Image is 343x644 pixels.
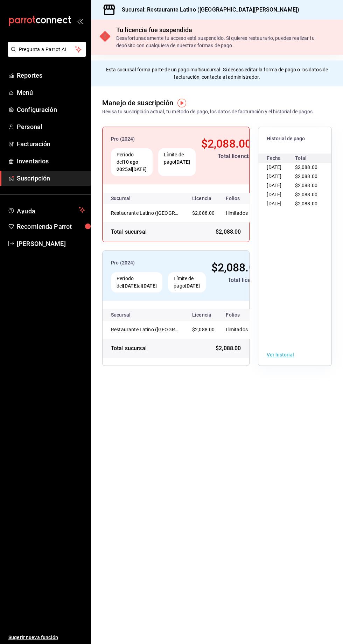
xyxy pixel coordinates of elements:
[111,326,181,333] div: Restaurante Latino (San Jeronimo MTY)
[111,326,181,333] div: Restaurante Latino ([GEOGRAPHIC_DATA][PERSON_NAME] MTY)
[17,206,76,214] span: Ayuda
[187,193,220,204] th: Licencia
[142,283,157,289] strong: [DATE]
[267,154,295,163] div: Fecha
[116,35,335,49] div: Desafortunadamente tu acceso está suspendido. Si quieres restaurarlo, puedes realizar tu depósito...
[201,152,251,161] div: Total licencia
[132,167,147,172] strong: [DATE]
[111,312,149,318] div: Sucursal
[267,199,295,208] div: [DATE]
[201,137,251,150] span: $2,088.00
[8,42,86,57] button: Pregunta a Parrot AI
[111,210,181,217] div: Restaurante Latino (San Jeronimo MTY)
[123,283,138,289] strong: [DATE]
[17,222,85,231] span: Recomienda Parrot
[17,88,85,97] span: Menú
[295,192,317,197] span: $2,088.00
[175,159,190,165] strong: [DATE]
[111,272,162,292] div: Periodo del al
[116,25,335,35] div: Tu licencia fue suspendida
[77,18,83,24] button: open_drawer_menu
[295,201,317,206] span: $2,088.00
[111,210,181,217] div: Restaurante Latino ([GEOGRAPHIC_DATA][PERSON_NAME] MTY)
[102,98,173,108] div: Manejo de suscripción
[192,210,215,216] span: $2,088.00
[295,154,323,163] div: Total
[267,181,295,190] div: [DATE]
[17,105,85,114] span: Configuración
[116,6,299,14] h3: Sucursal: Restaurante Latino ([GEOGRAPHIC_DATA][PERSON_NAME])
[17,122,85,132] span: Personal
[267,352,294,357] button: Ver historial
[91,61,343,86] div: Esta sucursal forma parte de un pago multisucursal. Si deseas editar la forma de pago o los datos...
[216,228,241,236] span: $2,088.00
[192,327,215,332] span: $2,088.00
[267,135,323,142] span: Historial de pago
[267,172,295,181] div: [DATE]
[216,344,241,353] span: $2,088.00
[267,190,295,199] div: [DATE]
[17,156,85,166] span: Inventarios
[177,99,186,107] img: Tooltip marker
[187,309,220,320] th: Licencia
[111,228,147,236] div: Total sucursal
[220,309,253,320] th: Folios
[267,163,295,172] div: [DATE]
[117,159,138,172] strong: 10 ago 2025
[111,196,149,201] div: Sucursal
[211,276,261,284] div: Total licencia
[8,634,85,641] span: Sugerir nueva función
[111,148,153,176] div: Periodo del al
[111,135,196,143] div: Pro (2024)
[17,239,85,248] span: [PERSON_NAME]
[102,108,314,115] div: Revisa tu suscripción actual, tu método de pago, los datos de facturación y el historial de pagos.
[111,259,206,267] div: Pro (2024)
[295,174,317,179] span: $2,088.00
[158,148,196,176] div: Límite de pago
[17,174,85,183] span: Suscripción
[17,71,85,80] span: Reportes
[185,283,200,289] strong: [DATE]
[220,204,253,222] td: Ilimitados
[295,183,317,188] span: $2,088.00
[5,51,86,58] a: Pregunta a Parrot AI
[220,193,253,204] th: Folios
[295,164,317,170] span: $2,088.00
[17,139,85,149] span: Facturación
[211,261,261,274] span: $2,088.00
[220,320,253,339] td: Ilimitados
[168,272,205,292] div: Límite de pago
[111,344,147,353] div: Total sucursal
[19,46,75,53] span: Pregunta a Parrot AI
